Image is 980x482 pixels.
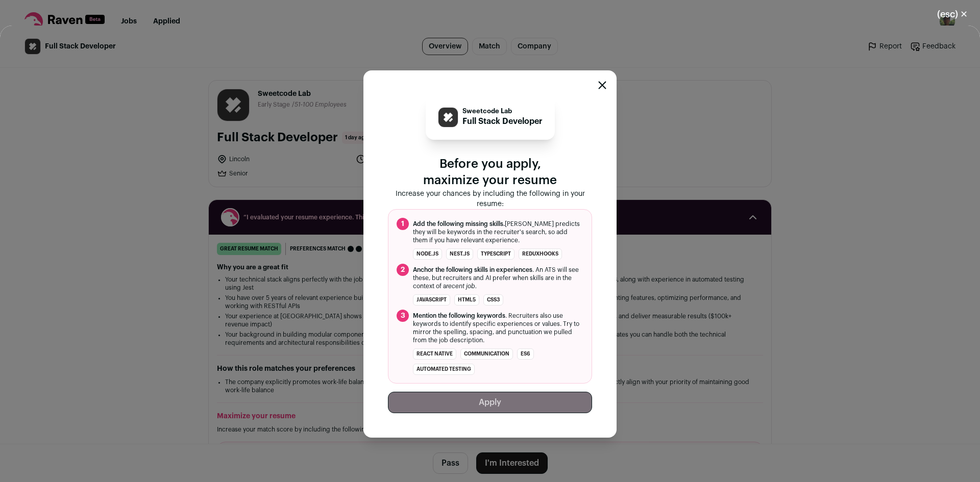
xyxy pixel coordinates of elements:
li: Nest.js [446,248,473,260]
span: [PERSON_NAME] predicts they will be keywords in the recruiter's search, so add them if you have r... [413,220,583,244]
li: Typescript [477,248,514,260]
span: 1 [397,218,409,230]
button: Close modal [598,81,606,89]
i: recent job. [446,283,477,289]
li: JavaScript [413,294,450,306]
span: . An ATS will see these, but recruiters and AI prefer when skills are in the context of a [413,266,583,290]
li: communication [460,348,513,360]
li: HTML5 [454,294,479,306]
p: Before you apply, maximize your resume [388,156,592,189]
span: . Recruiters also use keywords to identify specific experiences or values. Try to mirror the spel... [413,312,583,344]
li: CSS3 [483,294,503,306]
li: Node.js [413,248,442,260]
span: Add the following missing skills. [413,221,505,227]
p: Sweetcode Lab [462,107,543,115]
p: Full Stack Developer [462,115,543,128]
span: Anchor the following skills in experiences [413,267,532,273]
li: automated testing [413,364,475,375]
li: ES6 [517,348,534,360]
span: 3 [397,310,409,322]
span: Mention the following keywords [413,313,505,319]
p: Increase your chances by including the following in your resume: [388,189,592,209]
li: React Native [413,348,456,360]
span: 2 [397,264,409,276]
button: Close modal [925,3,980,26]
img: 7c9deb4eb0fa5d271ebc0f01ce0fcccc0d846eefda9598624e89955e96218953.jpg [438,108,458,127]
li: ReduxHooks [519,248,562,260]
